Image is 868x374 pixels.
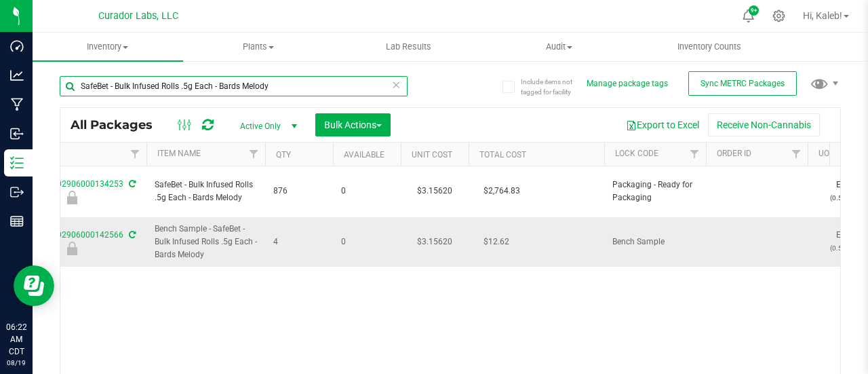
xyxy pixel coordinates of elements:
[155,223,257,262] span: Bench Sample - SafeBet - Bulk Infused Rolls .5g Each - Bards Melody
[98,10,178,22] span: Curador Labs, LLC
[10,185,24,199] inline-svg: Outbound
[315,113,391,136] button: Bulk Actions
[8,179,123,189] a: 1A40C0300002906000134253
[8,230,123,240] a: 1A40C0300002906000142566
[183,33,334,61] a: Plants
[688,71,797,96] button: Sync METRC Packages
[612,236,698,248] span: Bench Sample
[273,185,325,198] span: 876
[10,214,24,228] inline-svg: Reports
[484,33,634,61] a: Audit
[701,79,785,88] span: Sync METRC Packages
[612,179,698,204] span: Packaging - Ready for Packaging
[273,236,325,248] span: 4
[243,143,265,166] a: Filter
[33,41,183,53] span: Inventory
[14,265,54,306] iframe: Resource center
[401,166,469,217] td: $3.15620
[6,358,26,368] p: 08/19
[803,10,842,21] span: Hi, Kaleb!
[10,39,24,53] inline-svg: Dashboard
[157,149,201,158] a: Item Name
[401,217,469,267] td: $3.15620
[521,77,589,97] span: Include items not tagged for facility
[324,119,382,130] span: Bulk Actions
[60,76,408,96] input: Search Package ID, Item Name, SKU, Lot or Part Number...
[659,41,759,53] span: Inventory Counts
[684,143,706,166] a: Filter
[6,321,26,358] p: 06:22 AM CDT
[412,150,452,160] a: Unit Cost
[184,41,333,53] span: Plants
[479,150,526,160] a: Total Cost
[124,143,146,166] a: Filter
[708,113,820,136] button: Receive Non-Cannabis
[751,8,757,14] span: 9+
[334,33,484,61] a: Lab Results
[127,179,136,189] span: Sync from Compliance System
[71,117,166,132] span: All Packages
[484,41,633,53] span: Audit
[477,232,516,252] span: $12.62
[615,149,658,158] a: Lock Code
[10,127,24,141] inline-svg: Inbound
[10,98,24,111] inline-svg: Manufacturing
[617,113,708,136] button: Export to Excel
[587,78,668,90] button: Manage package tags
[276,150,291,160] a: Qty
[10,156,24,170] inline-svg: Inventory
[344,150,384,160] a: Available
[770,10,787,22] div: Manage settings
[127,230,136,240] span: Sync from Compliance System
[341,236,393,248] span: 0
[155,179,257,204] span: SafeBet - Bulk Infused Rolls .5g Each - Bards Melody
[477,181,527,201] span: $2,764.83
[785,143,808,166] a: Filter
[818,149,836,158] a: UOM
[341,185,393,198] span: 0
[634,33,785,61] a: Inventory Counts
[717,149,751,158] a: Order Id
[391,76,401,94] span: Clear
[368,41,450,53] span: Lab Results
[10,69,24,82] inline-svg: Analytics
[33,33,183,61] a: Inventory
